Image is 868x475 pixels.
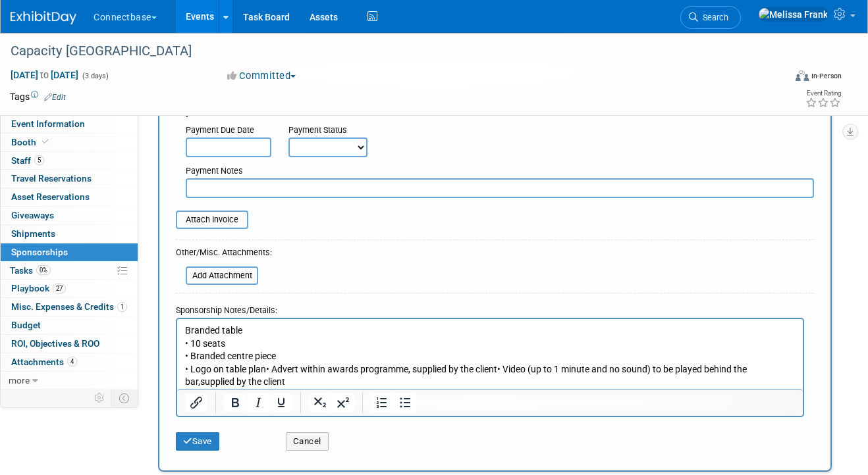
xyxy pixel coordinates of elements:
td: Tags [10,90,66,103]
img: Format-Inperson.png [796,70,809,81]
i: Booth reservation complete [42,138,49,145]
button: Cancel [286,432,329,451]
span: 0% [36,265,51,275]
button: Bullet list [394,393,416,412]
img: Melissa Frank [758,7,828,22]
a: Sponsorships [1,243,138,261]
span: Giveaways [11,210,54,220]
div: Payment Status [288,124,377,137]
td: Personalize Event Tab Strip [88,389,111,407]
a: Shipments [1,225,138,243]
div: Capacity [GEOGRAPHIC_DATA] [6,39,771,63]
div: Event Format [720,68,842,88]
a: Booth [1,134,138,151]
a: Travel Reservations [1,170,138,187]
button: Bold [224,393,246,412]
button: Save [176,432,219,451]
div: Other/Misc. Attachments: [176,247,272,262]
a: ROI, Objectives & ROO [1,335,138,353]
a: Giveaways [1,207,138,224]
a: Tasks0% [1,262,138,280]
span: 1 [117,302,127,312]
span: Playbook [11,283,66,293]
a: Misc. Expenses & Credits1 [1,298,138,316]
button: Italic [247,393,269,412]
a: Budget [1,316,138,334]
button: Underline [270,393,292,412]
a: Attachments4 [1,353,138,371]
span: Booth [11,137,51,147]
span: Staff [11,155,44,166]
span: Shipments [11,228,55,239]
a: more [1,372,138,389]
button: Insert/edit link [185,393,207,412]
a: Asset Reservations [1,188,138,206]
span: 4 [67,357,77,366]
span: Budget [11,320,41,330]
div: Payment Due Date [186,124,269,137]
td: Toggle Event Tabs [111,389,138,407]
a: Event Information [1,115,138,133]
span: more [9,375,30,386]
span: (3 days) [81,72,109,80]
span: Misc. Expenses & Credits [11,301,127,312]
button: Committed [223,69,301,83]
button: Numbered list [371,393,393,412]
span: to [38,70,51,80]
div: Event Rating [805,90,841,97]
a: Staff5 [1,152,138,170]
div: Sponsorship Notes/Details: [176,299,804,318]
span: 5 [34,155,44,165]
span: Search [698,12,728,22]
iframe: Rich Text Area [177,319,803,389]
span: [DATE] [DATE] [10,69,79,81]
button: Superscript [332,393,354,412]
a: Search [680,6,741,29]
span: Sponsorships [11,247,68,257]
span: Tasks [10,265,51,276]
a: Playbook27 [1,280,138,297]
span: ROI, Objectives & ROO [11,338,99,349]
img: ExhibitDay [11,11,76,24]
span: Event Information [11,118,85,129]
button: Subscript [309,393,331,412]
div: Payment Notes [186,165,814,178]
a: Edit [44,93,66,102]
span: Travel Reservations [11,173,92,184]
div: In-Person [811,71,842,81]
span: 27 [53,284,66,293]
span: Asset Reservations [11,191,90,202]
span: Attachments [11,357,77,367]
